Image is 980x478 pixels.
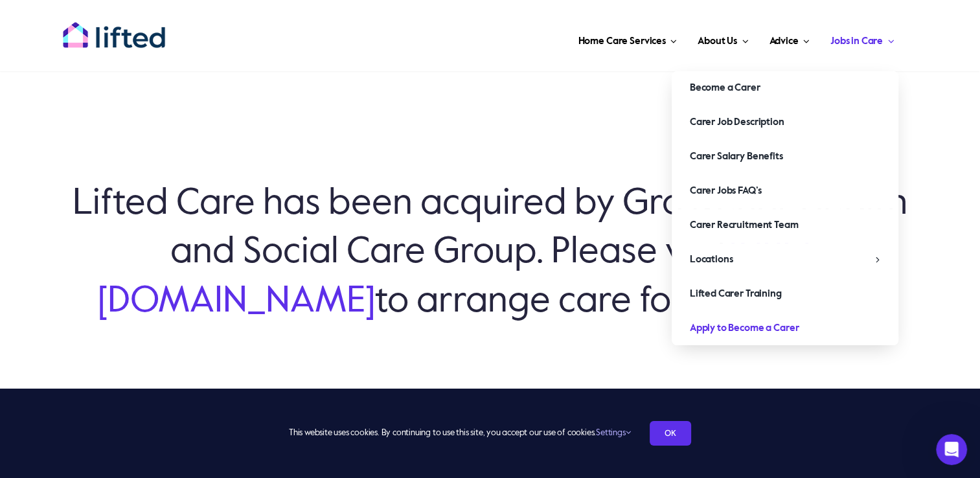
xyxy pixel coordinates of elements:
a: OK [650,421,691,446]
a: About Us [694,19,752,58]
span: Advice [769,31,798,52]
span: This website uses cookies. By continuing to use this site, you accept our use of cookies. [289,423,630,444]
a: [URL][DOMAIN_NAME] [98,234,810,319]
span: Locations [690,249,733,270]
a: Carer Recruitment Team [672,209,898,242]
span: Home Care Services [578,31,666,52]
span: Carer Salary Benefits [690,146,783,167]
a: Jobs in Care [826,19,898,58]
a: lifted-logo [62,21,166,34]
nav: Main Menu [208,19,898,58]
span: Become a Carer [690,78,760,98]
a: Locations [672,243,898,277]
span: Apply to Become a Carer [690,318,799,339]
span: Carer Job Description [690,112,784,133]
a: Carer Job Description [672,106,898,139]
h6: Lifted Care has been acquired by Grosvenor Health and Social Care Group. Please visit to arrange ... [65,180,915,326]
span: About Us [698,31,737,52]
a: Settings [596,429,630,437]
span: Carer Jobs FAQ’s [690,181,762,201]
a: Carer Salary Benefits [672,140,898,174]
span: Jobs in Care [830,31,883,52]
span: Lifted Carer Training [690,284,782,304]
a: Advice [765,19,813,58]
span: Carer Recruitment Team [690,215,799,236]
a: Apply to Become a Carer [672,312,898,345]
iframe: Intercom live chat [936,434,967,465]
a: Home Care Services [575,19,681,58]
a: Lifted Carer Training [672,277,898,311]
a: Become a Carer [672,71,898,105]
a: Carer Jobs FAQ’s [672,174,898,208]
